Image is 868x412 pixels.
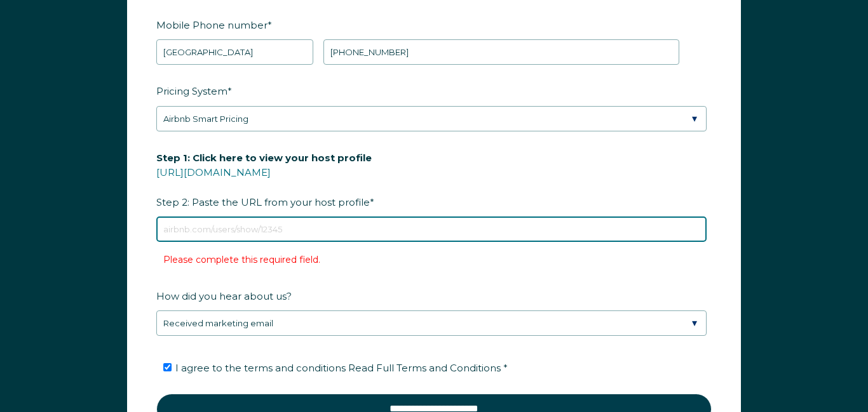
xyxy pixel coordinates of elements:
span: I agree to the terms and conditions [175,362,508,374]
span: Step 1: Click here to view your host profile [156,148,372,168]
input: airbnb.com/users/show/12345 [156,216,707,242]
span: Step 2: Paste the URL from your host profile [156,148,372,212]
a: Read Full Terms and Conditions [346,362,503,374]
span: Mobile Phone number [156,15,268,35]
a: [URL][DOMAIN_NAME] [156,166,271,178]
label: Please complete this required field. [163,254,320,265]
span: How did you hear about us? [156,286,292,306]
input: I agree to the terms and conditions Read Full Terms and Conditions * [163,363,172,371]
span: Read Full Terms and Conditions [348,362,501,374]
span: Pricing System [156,81,227,101]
